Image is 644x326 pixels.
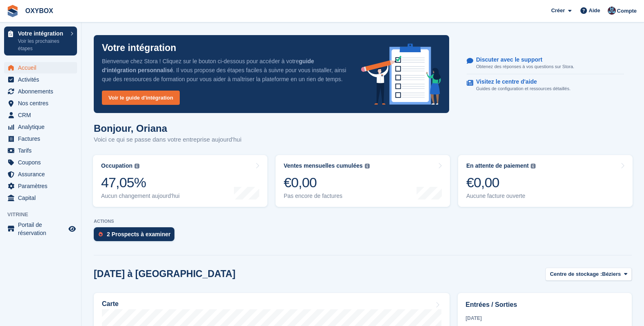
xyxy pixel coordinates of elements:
[7,5,19,17] img: stora-icon-8386f47178a22dfd0bd8f6a31ec36ba5ce8667c1dd55bd0f319d3a0aa187defe.svg
[4,98,77,109] a: menu
[18,192,67,204] span: Capital
[4,221,77,237] a: menu
[284,174,370,191] div: €0,00
[18,86,67,97] span: Abonnements
[458,155,633,207] a: En attente de paiement €0,00 Aucune facture ouverte
[467,52,624,75] a: Discuter avec le support Obtenez des réponses à vos questions sur Stora.
[102,57,348,84] p: Bienvenue chez Stora ! Cliquez sur le bouton ci-dessous pour accéder à votre . Il vous propose de...
[102,43,176,53] p: Votre intégration
[276,155,450,207] a: Ventes mensuelles cumulées €0,00 Pas encore de factures
[18,145,67,156] span: Tarifs
[107,231,170,237] div: 2 Prospects à examiner
[4,62,77,73] a: menu
[101,193,180,200] div: Aucun changement aujourd'hui
[4,121,77,133] a: menu
[365,164,370,169] img: icon-info-grey-7440780725fd019a000dd9b08b2336e03edf1995a4989e88bcd33f0948082b44.svg
[589,7,600,15] span: Aide
[67,224,77,234] a: Boutique d'aperçu
[602,270,621,278] span: Béziers
[531,164,536,169] img: icon-info-grey-7440780725fd019a000dd9b08b2336e03edf1995a4989e88bcd33f0948082b44.svg
[94,227,179,245] a: 2 Prospects à examiner
[4,109,77,121] a: menu
[18,180,67,192] span: Paramètres
[93,155,267,207] a: Occupation 47,05% Aucun changement aujourd'hui
[361,44,441,105] img: onboarding-info-6c161a55d2c0e0a8cae90662b2fe09162a5109e8cc188191df67fb4f79e88e88.svg
[476,63,574,70] p: Obtenez des réponses à vos questions sur Stora.
[467,74,624,96] a: Visitez le centre d'aide Guides de configuration et ressources détaillés.
[617,7,637,15] span: Compte
[101,162,132,169] div: Occupation
[135,164,139,169] img: icon-info-grey-7440780725fd019a000dd9b08b2336e03edf1995a4989e88bcd33f0948082b44.svg
[4,157,77,168] a: menu
[102,91,180,105] a: Voir le guide d'intégration
[18,121,67,133] span: Analytique
[18,133,67,144] span: Factures
[476,78,564,85] p: Visitez le centre d'aide
[18,98,67,109] span: Nos centres
[4,192,77,204] a: menu
[284,162,363,169] div: Ventes mensuelles cumulées
[102,300,119,308] h2: Carte
[4,169,77,180] a: menu
[284,193,370,200] div: Pas encore de factures
[466,162,529,169] div: En attente de paiement
[4,133,77,144] a: menu
[550,270,602,278] span: Centre de stockage :
[94,135,241,144] p: Voici ce qui se passe dans votre entreprise aujourd'hui
[608,7,616,15] img: Oriana Devaux
[18,74,67,85] span: Activités
[7,211,81,219] span: Vitrine
[465,300,624,310] h2: Entrées / Sorties
[22,4,56,18] a: OXYBOX
[94,219,632,224] p: ACTIONS
[18,31,66,36] p: Votre intégration
[18,62,67,73] span: Accueil
[476,85,571,92] p: Guides de configuration et ressources détaillés.
[4,180,77,192] a: menu
[18,157,67,168] span: Coupons
[4,27,77,55] a: Votre intégration Voir les prochaines étapes
[94,268,236,279] h2: [DATE] à [GEOGRAPHIC_DATA]
[99,232,103,237] img: prospect-51fa495bee0391a8d652442698ab0144808aea92771e9ea1ae160a38d050c398.svg
[4,74,77,85] a: menu
[551,7,565,15] span: Créer
[4,86,77,97] a: menu
[476,56,568,63] p: Discuter avec le support
[18,109,67,121] span: CRM
[101,174,180,191] div: 47,05%
[18,38,66,52] p: Voir les prochaines étapes
[94,123,241,134] h1: Bonjour, Oriana
[102,58,314,73] strong: guide d'intégration personnalisé
[466,193,536,200] div: Aucune facture ouverte
[18,169,67,180] span: Assurance
[465,315,624,322] div: [DATE]
[18,221,67,237] span: Portail de réservation
[545,268,632,281] button: Centre de stockage : Béziers
[466,174,536,191] div: €0,00
[4,145,77,156] a: menu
